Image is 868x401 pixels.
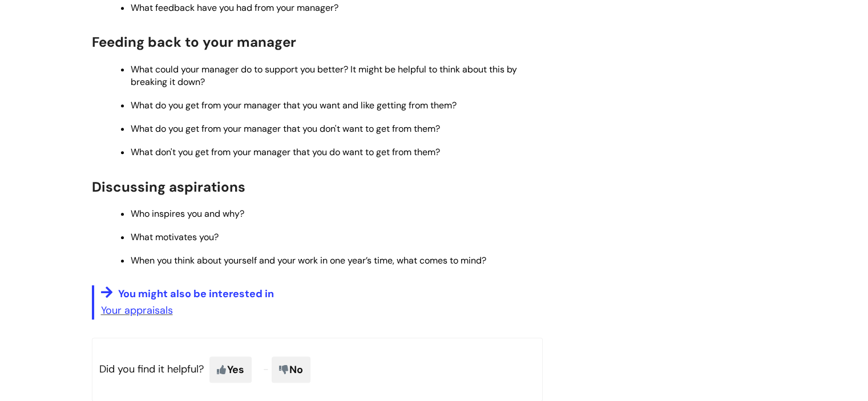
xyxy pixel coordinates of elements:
span: You might also be interested in [118,287,274,301]
span: Feeding back to your manager [92,33,296,51]
span: What do you get from your manager that you don't want to get from them? [131,123,440,135]
span: Discussing aspirations [92,178,245,196]
span: What motivates you? [131,231,219,243]
span: What don't you get from your manager that you do want to get from them? [131,146,440,158]
a: Your appraisals [101,303,173,317]
span: Who inspires you and why? [131,208,244,220]
span: What could your manager do to support you better? It might be helpful to think about this by brea... [131,63,517,88]
span: No [272,357,310,383]
span: What feedback have you had from your manager? [131,2,338,14]
span: Yes [209,357,252,383]
span: When you think about yourself and your work in one year’s time, what comes to mind? [131,254,486,266]
span: What do you get from your manager that you want and like getting from them? [131,99,457,111]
